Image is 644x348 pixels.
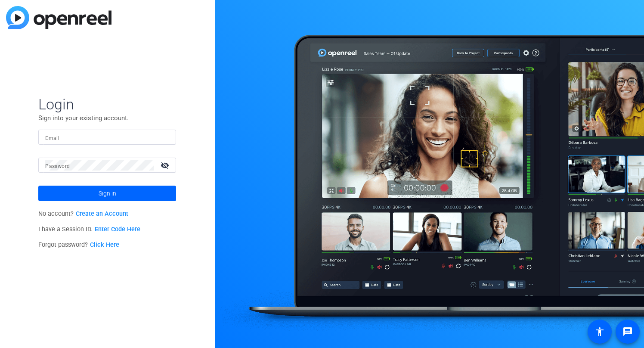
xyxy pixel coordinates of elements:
[45,163,70,169] mat-label: Password
[594,326,605,337] mat-icon: accessibility
[155,159,176,171] mat-icon: visibility_off
[38,113,176,123] p: Sign into your existing account.
[45,135,59,141] mat-label: Email
[45,132,169,143] input: Enter Email Address
[38,226,140,233] span: I have a Session ID.
[6,6,111,29] img: blue-gradient.svg
[76,210,128,217] a: Create an Account
[90,241,119,249] a: Click Here
[99,183,116,204] span: Sign in
[622,326,633,337] mat-icon: message
[38,95,176,113] span: Login
[95,226,140,233] a: Enter Code Here
[38,241,119,249] span: Forgot password?
[38,210,128,217] span: No account?
[38,186,176,201] button: Sign in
